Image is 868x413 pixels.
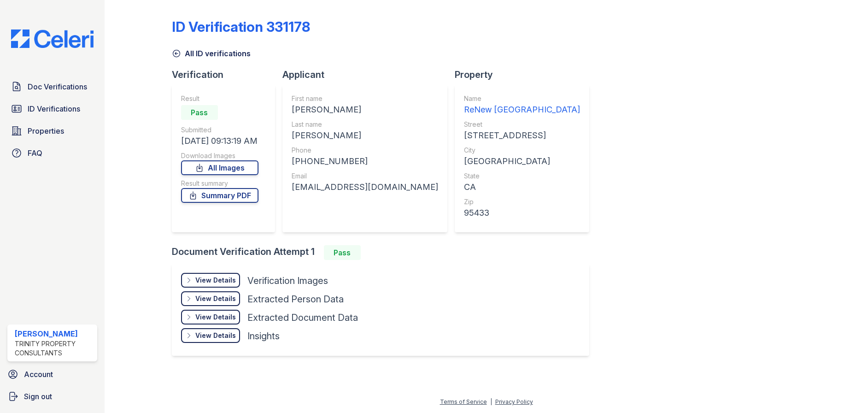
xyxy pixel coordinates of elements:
a: Name ReNew [GEOGRAPHIC_DATA] [464,94,580,116]
a: FAQ [7,144,97,162]
div: [DATE] 09:13:19 AM [181,135,258,147]
div: City [464,146,580,155]
a: Properties [7,122,97,140]
div: Last name [292,120,438,129]
div: Property [455,68,597,81]
span: ID Verifications [28,103,80,114]
div: View Details [195,313,236,322]
a: Doc Verifications [7,77,97,96]
div: Pass [324,245,361,260]
div: Street [464,120,580,129]
span: Account [24,369,53,380]
div: [STREET_ADDRESS] [464,129,580,142]
div: Phone [292,146,438,155]
div: Insights [247,330,280,342]
a: Terms of Service [440,398,487,405]
div: [GEOGRAPHIC_DATA] [464,155,580,168]
a: Privacy Policy [495,398,533,405]
span: Properties [28,125,64,136]
div: Extracted Person Data [247,293,344,306]
a: All ID verifications [172,48,251,59]
span: FAQ [28,147,42,159]
div: View Details [195,276,236,285]
a: ID Verifications [7,100,97,118]
span: Doc Verifications [28,81,87,92]
div: Verification Images [247,274,328,287]
div: Result summary [181,179,258,188]
a: Summary PDF [181,188,258,203]
div: CA [464,181,580,194]
img: CE_Logo_Blue-a8612792a0a2168367f1c8372b55b34899dd931a85d93a1a3d3e32e68fde9ad4.png [4,29,101,48]
div: ReNew [GEOGRAPHIC_DATA] [464,103,580,116]
a: All Images [181,160,258,175]
div: Verification [172,68,282,81]
a: Sign out [4,387,101,406]
div: 95433 [464,206,580,219]
div: Name [464,94,580,103]
div: First name [292,94,438,103]
div: View Details [195,331,236,340]
div: Download Images [181,151,258,160]
div: Applicant [282,68,455,81]
div: [PHONE_NUMBER] [292,155,438,168]
div: ID Verification 331178 [172,18,310,35]
div: Email [292,171,438,181]
a: Account [4,365,101,383]
div: Zip [464,197,580,206]
div: [PERSON_NAME] [292,129,438,142]
div: Result [181,94,258,103]
div: Submitted [181,125,258,135]
div: Trinity Property Consultants [15,339,94,358]
div: Extracted Document Data [247,311,358,324]
div: Document Verification Attempt 1 [172,245,597,260]
div: | [490,398,492,405]
div: [PERSON_NAME] [292,103,438,116]
div: View Details [195,294,236,303]
span: Sign out [24,391,52,402]
div: State [464,171,580,181]
div: Pass [181,105,218,120]
div: [PERSON_NAME] [15,328,94,339]
div: [EMAIL_ADDRESS][DOMAIN_NAME] [292,181,438,194]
